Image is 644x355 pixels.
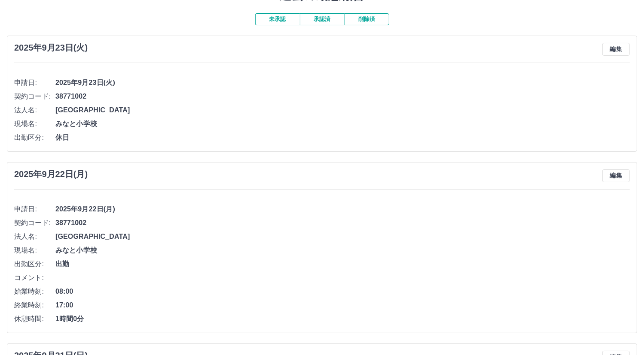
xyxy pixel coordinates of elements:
[14,314,55,324] span: 休憩時間:
[14,204,55,214] span: 申請日:
[55,78,630,88] span: 2025年9月23日(火)
[14,91,55,102] span: 契約コード:
[602,43,630,56] button: 編集
[55,218,630,228] span: 38771002
[602,169,630,182] button: 編集
[55,232,630,242] span: [GEOGRAPHIC_DATA]
[55,105,630,115] span: [GEOGRAPHIC_DATA]
[14,286,55,297] span: 始業時刻:
[55,132,630,143] span: 休日
[55,314,630,324] span: 1時間0分
[55,91,630,102] span: 38771002
[55,245,630,256] span: みなと小学校
[14,300,55,310] span: 終業時刻:
[14,169,88,179] h3: 2025年9月22日(月)
[14,132,55,143] span: 出勤区分:
[55,286,630,297] span: 08:00
[345,13,389,25] button: 削除済
[14,105,55,115] span: 法人名:
[300,13,345,25] button: 承認済
[255,13,300,25] button: 未承認
[14,245,55,256] span: 現場名:
[55,119,630,129] span: みなと小学校
[14,259,55,269] span: 出勤区分:
[14,218,55,228] span: 契約コード:
[14,232,55,242] span: 法人名:
[55,300,630,310] span: 17:00
[14,43,88,53] h3: 2025年9月23日(火)
[14,78,55,88] span: 申請日:
[14,119,55,129] span: 現場名:
[14,273,55,283] span: コメント:
[55,204,630,214] span: 2025年9月22日(月)
[55,259,630,269] span: 出勤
